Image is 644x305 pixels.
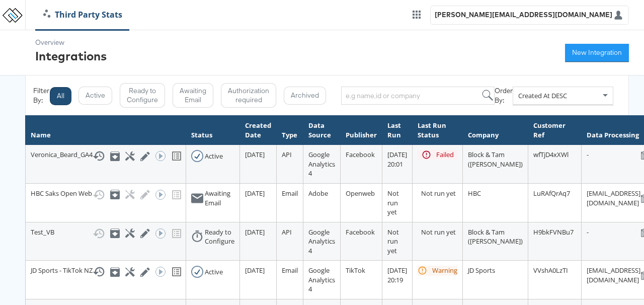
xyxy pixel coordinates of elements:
[387,266,407,284] span: [DATE] 20:19
[528,116,582,145] th: Customer Ref
[533,189,570,198] span: LuRAfQrAq7
[346,150,375,159] span: Facebook
[533,150,569,159] span: wfTjD4xXWl
[186,116,240,145] th: Status
[284,87,326,105] button: Archived
[205,227,234,246] div: Ready to Configure
[171,266,183,278] svg: View missing tracking codes
[245,227,265,237] span: [DATE]
[468,150,523,169] span: Block & Tam ([PERSON_NAME])
[35,38,107,47] div: Overview
[221,83,276,108] button: Authorization required
[432,266,457,275] div: Warning
[346,266,365,275] span: TikTok
[565,44,629,62] button: New Integration
[308,150,335,178] span: Google Analytics 4
[282,266,298,275] span: Email
[205,151,223,161] div: Active
[205,267,223,277] div: Active
[533,227,574,237] span: H9bkFVNBu7
[341,116,382,145] th: Publisher
[303,116,341,145] th: Data Source
[245,189,265,198] span: [DATE]
[36,9,130,21] a: Third Party Stats
[518,91,567,100] span: Created At DESC
[171,150,183,162] svg: View missing tracking codes
[31,227,181,240] div: Test_VB
[495,86,513,105] div: Order By:
[308,266,335,293] span: Google Analytics 4
[31,266,181,278] div: JD Sports - TikTok NZ
[240,116,277,145] th: Created Date
[435,10,612,20] div: [PERSON_NAME][EMAIL_ADDRESS][DOMAIN_NAME]
[387,189,399,216] span: Not run yet
[282,189,298,198] span: Email
[282,150,292,159] span: API
[308,189,328,198] span: Adobe
[436,150,454,160] div: Failed
[35,47,107,64] div: Integrations
[533,266,568,275] span: VVshA0LzTI
[120,83,165,108] button: Ready to Configure
[346,189,375,198] span: Openweb
[387,227,399,255] span: Not run yet
[341,87,495,105] input: e.g name,id or company
[468,189,481,198] span: HBC
[308,227,335,255] span: Google Analytics 4
[468,266,495,275] span: JD Sports
[31,189,181,201] div: HBC Saks Open Web
[245,150,265,159] span: [DATE]
[245,266,265,275] span: [DATE]
[413,116,463,145] th: Last Run Status
[205,189,234,207] div: Awaiting Email
[387,150,407,169] span: [DATE] 20:01
[463,116,528,145] th: Company
[33,86,49,105] div: Filter By:
[468,227,523,246] span: Block & Tam ([PERSON_NAME])
[282,227,292,237] span: API
[421,189,457,198] div: Not run yet
[421,227,457,237] div: Not run yet
[31,150,181,162] div: Veronica_Beard_GA4
[50,87,71,105] button: All
[346,227,375,237] span: Facebook
[277,116,303,145] th: Type
[173,83,213,108] button: Awaiting Email
[78,87,112,105] button: Active
[382,116,413,145] th: Last Run
[26,116,186,145] th: Name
